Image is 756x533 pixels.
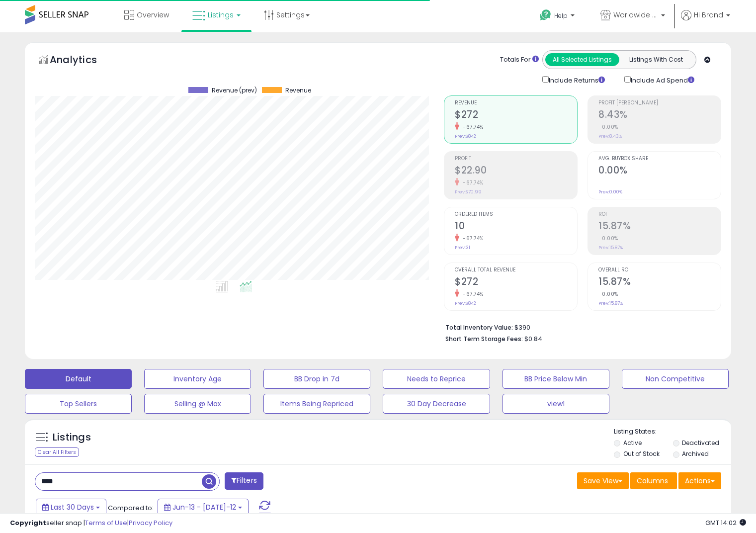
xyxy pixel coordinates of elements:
[137,10,169,20] span: Overview
[108,503,154,513] span: Compared to:
[682,439,719,447] label: Deactivated
[455,276,577,289] h2: $272
[613,10,658,20] span: Worldwide Nutrition
[10,518,46,528] strong: Copyright
[455,267,577,273] span: Overall Total Revenue
[158,499,249,516] button: Jun-13 - [DATE]-12
[614,427,731,437] p: Listing States:
[623,439,642,447] label: Active
[622,369,729,389] button: Non Competitive
[455,100,577,106] span: Revenue
[85,518,127,528] a: Terms of Use
[383,369,490,389] button: Needs to Reprice
[598,109,721,122] h2: 8.43%
[681,10,730,32] a: Hi Brand
[598,267,721,273] span: Overall ROI
[554,11,568,20] span: Help
[503,394,609,414] button: view1
[50,53,116,69] h5: Analytics
[598,165,721,178] h2: 0.00%
[682,449,709,458] label: Archived
[36,499,106,516] button: Last 30 Days
[598,156,721,162] span: Avg. Buybox Share
[445,323,513,332] b: Total Inventory Value:
[263,394,370,414] button: Items Being Repriced
[694,10,723,20] span: Hi Brand
[598,276,721,289] h2: 15.87%
[617,74,710,86] div: Include Ad Spend
[51,502,94,512] span: Last 30 Days
[524,334,542,344] span: $0.84
[455,189,482,195] small: Prev: $70.99
[623,449,660,458] label: Out of Stock
[285,87,311,94] span: Revenue
[598,123,618,131] small: 0.00%
[172,502,236,512] span: Jun-13 - [DATE]-12
[598,212,721,217] span: ROI
[455,300,476,306] small: Prev: $842
[455,220,577,234] h2: 10
[25,394,132,414] button: Top Sellers
[637,476,668,486] span: Columns
[455,212,577,217] span: Ordered Items
[129,518,172,528] a: Privacy Policy
[705,518,746,528] span: 2025-08-12 14:02 GMT
[459,179,484,186] small: -67.74%
[500,55,539,65] div: Totals For
[539,9,552,21] i: Get Help
[455,156,577,162] span: Profit
[598,300,623,306] small: Prev: 15.87%
[455,109,577,122] h2: $272
[225,472,263,490] button: Filters
[598,133,622,139] small: Prev: 8.43%
[459,235,484,242] small: -67.74%
[577,472,629,489] button: Save View
[445,321,714,333] li: $390
[598,189,622,195] small: Prev: 0.00%
[383,394,490,414] button: 30 Day Decrease
[598,235,618,242] small: 0.00%
[53,431,91,444] h5: Listings
[619,53,693,66] button: Listings With Cost
[598,245,623,251] small: Prev: 15.87%
[598,220,721,234] h2: 15.87%
[144,394,251,414] button: Selling @ Max
[459,290,484,298] small: -67.74%
[455,133,476,139] small: Prev: $842
[144,369,251,389] button: Inventory Age
[35,447,79,457] div: Clear All Filters
[25,369,132,389] button: Default
[503,369,609,389] button: BB Price Below Min
[535,74,617,86] div: Include Returns
[455,245,470,251] small: Prev: 31
[212,87,257,94] span: Revenue (prev)
[455,165,577,178] h2: $22.90
[678,472,721,489] button: Actions
[445,335,523,343] b: Short Term Storage Fees:
[208,10,234,20] span: Listings
[598,290,618,298] small: 0.00%
[532,1,585,32] a: Help
[598,100,721,106] span: Profit [PERSON_NAME]
[630,472,677,489] button: Columns
[10,519,172,528] div: seller snap | |
[545,53,619,66] button: All Selected Listings
[459,123,484,131] small: -67.74%
[263,369,370,389] button: BB Drop in 7d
